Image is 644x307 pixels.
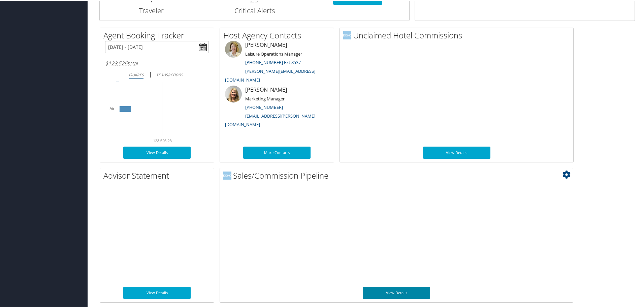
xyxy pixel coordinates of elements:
a: [PHONE_NUMBER] Ext 8537 [245,59,301,65]
img: domo-logo.png [343,31,351,39]
h2: Sales/Commission Pipeline [223,169,573,181]
li: [PERSON_NAME] [222,40,332,85]
small: Leisure Operations Manager [245,50,302,56]
li: [PERSON_NAME] [222,85,332,130]
h6: total [105,59,209,66]
a: More Contacts [243,146,311,158]
h2: Advisor Statement [103,169,214,181]
a: View Details [363,286,430,298]
h2: Host Agency Contacts [223,29,334,40]
a: View Details [123,146,191,158]
a: View Details [423,146,490,158]
tspan: Air [110,106,115,110]
i: Dollars [129,70,143,77]
a: [PERSON_NAME][EMAIL_ADDRESS][DOMAIN_NAME] [225,67,315,82]
i: Transactions [156,70,183,77]
img: domo-logo.png [223,171,231,179]
h2: Unclaimed Hotel Commissions [343,29,573,40]
span: $123,526 [105,59,127,66]
h3: Critical Alerts [208,5,301,15]
h2: Agent Booking Tracker [103,29,214,40]
tspan: 123,526.23 [153,138,171,142]
img: meredith-price.jpg [225,40,242,57]
small: Marketing Manager [245,95,285,101]
a: [PHONE_NUMBER] [245,103,283,110]
img: ali-moffitt.jpg [225,85,242,102]
div: | [105,69,209,78]
a: [EMAIL_ADDRESS][PERSON_NAME][DOMAIN_NAME] [225,112,315,127]
h3: Traveler [105,5,198,15]
a: View Details [123,286,191,298]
